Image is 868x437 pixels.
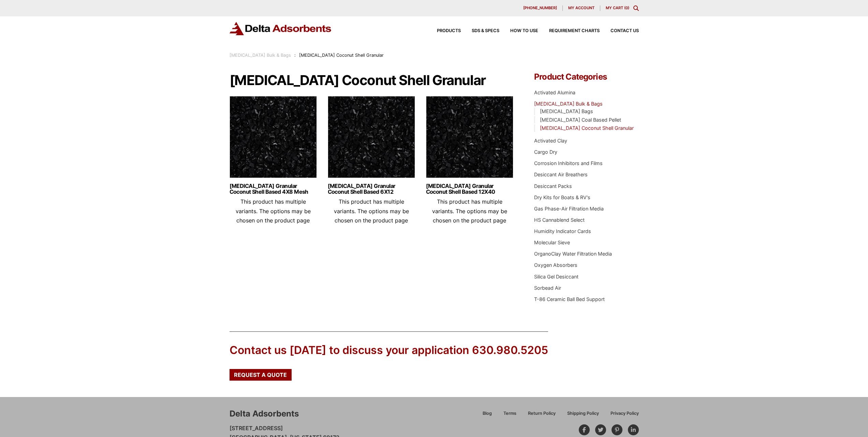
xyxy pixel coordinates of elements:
[477,410,498,422] a: Blog
[498,410,522,422] a: Terms
[230,73,514,88] h1: [MEDICAL_DATA] Coconut Shell Granular
[510,29,538,33] span: How to Use
[461,29,499,33] a: SDS & SPECS
[561,410,605,422] a: Shipping Policy
[605,410,639,422] a: Privacy Policy
[518,5,563,11] a: [PHONE_NUMBER]
[534,285,561,291] a: Sorbead Air
[230,53,291,58] a: [MEDICAL_DATA] Bulk & Bags
[528,411,556,416] span: Return Policy
[538,29,600,33] a: Requirement Charts
[426,183,513,195] a: [MEDICAL_DATA] Granular Coconut Shell Based 12X40
[534,206,604,211] a: Gas Phase-Air Filtration Media
[534,296,605,302] a: T-86 Ceramic Ball Bed Support
[503,411,516,416] span: Terms
[230,343,548,358] div: Contact us [DATE] to discuss your application 630.980.5205
[567,411,599,416] span: Shipping Policy
[626,5,628,10] span: 0
[534,251,612,257] a: OrganoClay Water Filtration Media
[534,240,570,245] a: Molecular Sieve
[540,108,593,114] a: [MEDICAL_DATA] Bags
[534,73,638,81] h4: Product Categories
[633,5,639,11] div: Toggle Modal Content
[549,29,600,33] span: Requirement Charts
[540,117,621,123] a: [MEDICAL_DATA] Coal Based Pellet
[234,372,287,378] span: Request a Quote
[600,29,639,33] a: Contact Us
[236,198,311,223] span: This product has multiple variants. The options may be chosen on the product page
[230,408,299,420] div: Delta Adsorbents
[437,29,461,33] span: Products
[294,53,296,58] span: :
[534,160,603,166] a: Corrosion Inhibitors and Films
[522,410,561,422] a: Return Policy
[472,29,499,33] span: SDS & SPECS
[534,90,575,95] a: Activated Alumina
[328,96,415,181] img: Activated Carbon Mesh Granular
[568,6,594,10] span: My account
[534,217,585,223] a: HS Cannablend Select
[534,101,603,107] a: [MEDICAL_DATA] Bulk & Bags
[523,6,557,10] span: [PHONE_NUMBER]
[610,411,639,416] span: Privacy Policy
[426,96,513,181] img: Activated Carbon Mesh Granular
[483,411,492,416] span: Blog
[328,183,415,195] a: [MEDICAL_DATA] Granular Coconut Shell Based 6X12
[534,172,588,177] a: Desiccant Air Breathers
[299,53,384,58] span: [MEDICAL_DATA] Coconut Shell Granular
[534,138,567,144] a: Activated Clay
[540,125,634,131] a: [MEDICAL_DATA] Coconut Shell Granular
[563,5,600,11] a: My account
[230,369,292,381] a: Request a Quote
[606,5,629,10] a: My Cart (0)
[534,228,591,234] a: Humidity Indicator Cards
[534,262,577,268] a: Oxygen Absorbers
[230,96,317,181] img: Activated Carbon Mesh Granular
[534,149,557,155] a: Cargo Dry
[499,29,538,33] a: How to Use
[334,198,409,223] span: This product has multiple variants. The options may be chosen on the product page
[610,29,639,33] span: Contact Us
[432,198,507,223] span: This product has multiple variants. The options may be chosen on the product page
[534,194,590,200] a: Dry Kits for Boats & RV's
[534,274,578,279] a: Silica Gel Desiccant
[534,183,572,189] a: Desiccant Packs
[426,29,461,33] a: Products
[230,22,332,35] img: Delta Adsorbents
[230,183,317,195] a: [MEDICAL_DATA] Granular Coconut Shell Based 4X8 Mesh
